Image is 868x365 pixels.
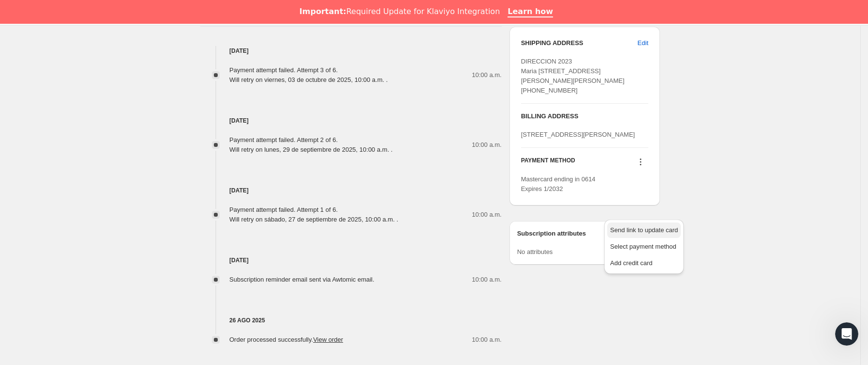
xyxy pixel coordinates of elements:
[472,210,501,220] span: 10:00 a.m.
[610,226,678,234] span: Send link to update card
[508,7,553,17] a: Learn how
[517,229,630,242] h3: Subscription attributes
[521,111,648,121] h3: BILLING ADDRESS
[607,255,681,271] button: Add credit card
[200,116,502,126] h4: [DATE]
[517,248,553,255] span: No attributes
[200,186,502,195] h4: [DATE]
[521,175,596,192] span: Mastercard ending in 0614 Expires 1/2032
[229,65,388,85] div: Payment attempt failed. Attempt 3 of 6. Will retry on viernes, 03 de octubre de 2025, 10:00 a.m. .
[610,243,676,250] span: Select payment method
[200,316,502,325] h4: 26 ago 2025
[299,7,346,16] b: Important:
[607,239,681,254] button: Select payment method
[229,205,398,224] div: Payment attempt failed. Attempt 1 of 6. Will retry on sábado, 27 de septiembre de 2025, 10:00 a.m. .
[229,135,392,155] div: Payment attempt failed. Attempt 2 of 6. Will retry on lunes, 29 de septiembre de 2025, 10:00 a.m. .
[607,222,681,238] button: Send link to update card
[632,35,654,51] button: Edit
[835,322,858,346] iframe: Intercom live chat
[299,7,500,16] div: Required Update for Klaviyo Integration
[521,38,638,48] h3: SHIPPING ADDRESS
[521,157,575,170] h3: PAYMENT METHOD
[472,70,501,80] span: 10:00 a.m.
[521,58,625,94] span: DIRECCION 2023 Maria [STREET_ADDRESS][PERSON_NAME][PERSON_NAME] [PHONE_NUMBER]
[229,336,343,343] span: Order processed successfully.
[313,336,343,343] a: View order
[472,275,501,285] span: 10:00 a.m.
[638,38,648,48] span: Edit
[610,259,652,267] span: Add credit card
[229,276,374,283] span: Subscription reminder email sent via Awtomic email.
[200,255,502,265] h4: [DATE]
[472,140,501,150] span: 10:00 a.m.
[200,46,502,56] h4: [DATE]
[521,131,635,138] span: [STREET_ADDRESS][PERSON_NAME]
[472,335,501,345] span: 10:00 a.m.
